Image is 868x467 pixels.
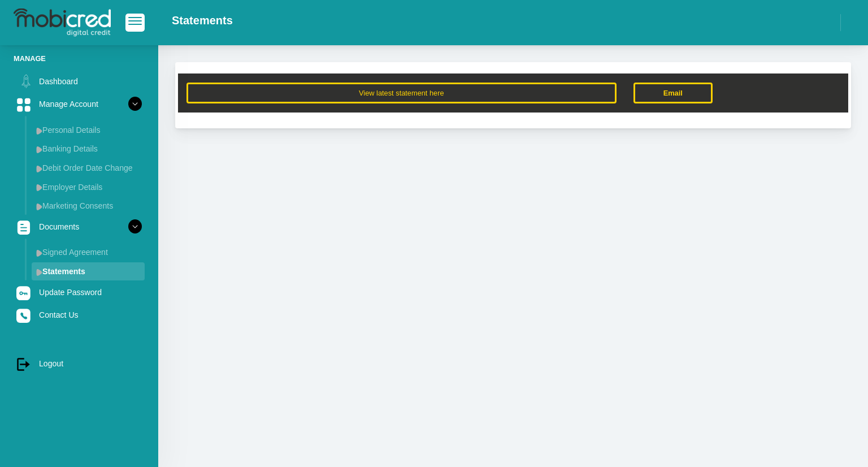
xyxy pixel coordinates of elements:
[186,83,617,103] button: View latest statement here
[36,203,42,210] img: menu arrow
[36,127,42,135] img: menu arrow
[14,93,145,115] a: Manage Account
[14,71,145,92] a: Dashboard
[633,83,713,103] a: Email
[14,282,145,303] a: Update Password
[32,243,145,261] a: Signed Agreement
[14,304,145,326] a: Contact Us
[32,159,145,177] a: Debit Order Date Change
[32,121,145,139] a: Personal Details
[32,197,145,215] a: Marketing Consents
[14,8,111,37] img: logo-mobicred.svg
[14,353,145,374] a: Logout
[32,140,145,158] a: Banking Details
[36,249,42,257] img: menu arrow
[36,184,42,191] img: menu arrow
[32,262,145,280] a: Statements
[172,14,233,27] h2: Statements
[36,165,42,172] img: menu arrow
[14,216,145,237] a: Documents
[14,53,145,64] li: Manage
[36,146,42,153] img: menu arrow
[36,269,42,276] img: menu arrow
[32,178,145,196] a: Employer Details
